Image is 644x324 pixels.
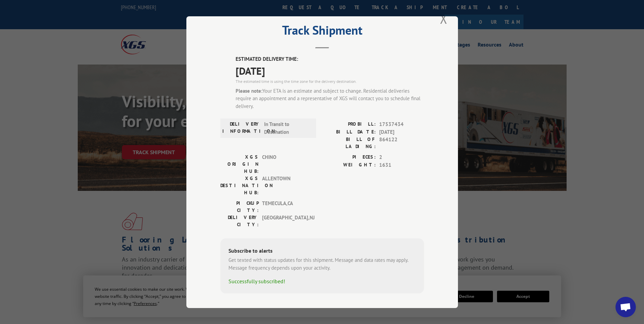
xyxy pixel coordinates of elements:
[379,161,424,169] span: 1631
[236,55,424,63] label: ESTIMATED DELIVERY TIME:
[322,121,376,128] label: PROBILL:
[379,136,424,150] span: 864122
[220,200,259,214] label: PICKUP CITY:
[222,121,261,136] label: DELIVERY INFORMATION:
[262,200,308,214] span: TEMECULA , CA
[262,154,308,175] span: CHINO
[228,247,416,256] div: Subscribe to alerts
[262,214,308,228] span: [GEOGRAPHIC_DATA] , NJ
[379,128,424,136] span: [DATE]
[236,87,262,94] strong: Please note:
[220,154,259,175] label: XGS ORIGIN HUB:
[322,128,376,136] label: BILL DATE:
[220,214,259,228] label: DELIVERY CITY:
[379,121,424,128] span: 17537434
[262,175,308,196] span: ALLENTOWN
[228,277,416,285] div: Successfully subscribed!
[220,25,424,38] h2: Track Shipment
[236,78,424,84] div: The estimated time is using the time zone for the delivery destination.
[615,297,636,317] a: Open chat
[322,136,376,150] label: BILL OF LADING:
[322,161,376,169] label: WEIGHT:
[236,87,424,110] div: Your ETA is an estimate and subject to change. Residential deliveries require an appointment and ...
[379,154,424,161] span: 2
[438,9,449,28] button: Close modal
[322,154,376,161] label: PIECES:
[228,256,416,272] div: Get texted with status updates for this shipment. Message and data rates may apply. Message frequ...
[264,121,310,136] span: In Transit to Destination
[220,175,259,196] label: XGS DESTINATION HUB:
[236,63,424,78] span: [DATE]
